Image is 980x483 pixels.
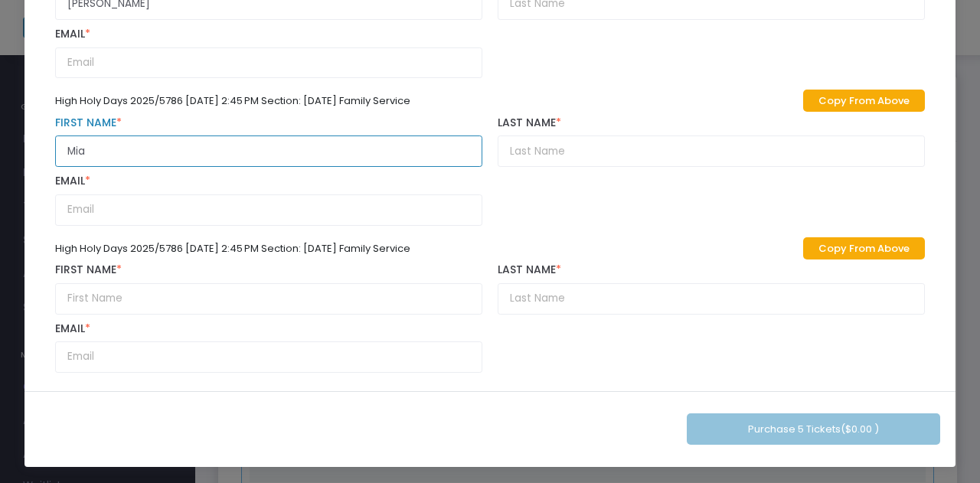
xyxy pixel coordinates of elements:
[55,116,482,130] label: First Name
[55,241,410,256] span: High Holy Days 2025/5786 [DATE] 2:45 PM Section: [DATE] Family Service
[55,263,482,277] label: First Name
[55,28,482,41] label: Email
[55,322,482,336] label: Email
[55,283,482,315] input: First Name
[803,237,925,259] a: Copy From Above
[55,341,482,373] input: Email
[498,283,925,315] input: Last Name
[55,194,482,226] input: Email
[498,116,925,130] label: Last Name
[55,93,410,108] span: High Holy Days 2025/5786 [DATE] 2:45 PM Section: [DATE] Family Service
[498,263,925,277] label: Last Name
[498,135,925,167] input: Last Name
[55,47,482,79] input: Email
[55,175,482,188] label: Email
[803,90,925,112] a: Copy From Above
[55,135,482,167] input: First Name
